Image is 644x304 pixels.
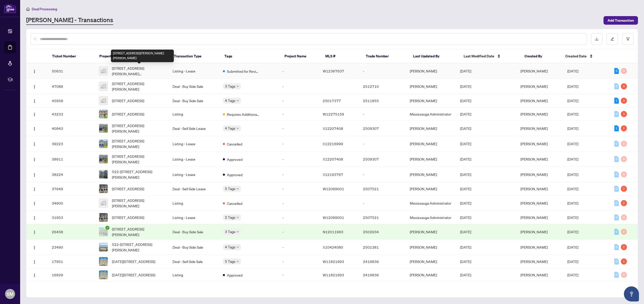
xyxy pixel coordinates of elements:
[227,272,243,278] span: Approved
[30,228,38,236] button: Logo
[460,126,471,131] span: [DATE]
[95,49,170,63] th: Property Address
[460,172,471,177] span: [DATE]
[567,98,578,103] span: [DATE]
[567,215,578,220] span: [DATE]
[614,111,619,117] div: 0
[112,169,165,180] span: 522-[STREET_ADDRESS][PERSON_NAME]
[7,290,13,297] span: SM
[359,151,406,167] td: 2509307
[621,171,627,177] div: 0
[621,258,627,264] div: 1
[406,211,456,224] td: Mississauga Administrator
[323,245,343,249] span: X10424080
[608,16,634,24] span: Add Transaction
[621,111,627,117] div: 3
[48,121,95,136] td: 40943
[323,69,344,73] span: W12367637
[591,33,602,45] button: download
[48,49,95,63] th: Ticket Number
[614,214,619,220] div: 0
[323,126,343,131] span: X12207408
[567,112,578,116] span: [DATE]
[112,98,144,103] span: [STREET_ADDRESS]
[359,196,406,211] td: -
[406,255,456,268] td: [PERSON_NAME]
[169,79,219,94] td: Deal - Buy Side Sale
[99,155,108,163] img: thumbnail-img
[520,84,548,89] span: [PERSON_NAME]
[520,201,548,205] span: [PERSON_NAME]
[32,99,36,103] img: Logo
[30,110,38,118] button: Logo
[460,259,471,264] span: [DATE]
[112,111,144,117] span: [STREET_ADDRESS]
[406,63,456,79] td: [PERSON_NAME]
[359,182,406,196] td: 2507521
[32,187,36,191] img: Logo
[48,167,95,182] td: 38224
[169,121,219,136] td: Deal - Sell Side Lease
[614,141,619,147] div: 0
[278,151,319,167] td: -
[169,255,219,268] td: Deal - Sell Side Sale
[225,83,235,89] span: 3 Tags
[32,260,36,264] img: Logo
[99,227,108,236] img: thumbnail-img
[99,82,108,91] img: thumbnail-img
[99,67,108,75] img: thumbnail-img
[406,268,456,282] td: [PERSON_NAME]
[169,94,219,107] td: Deal - Buy Side Sale
[460,98,471,103] span: [DATE]
[621,141,627,147] div: 0
[4,4,16,13] img: logo
[359,136,406,151] td: -
[236,187,239,190] span: down
[323,157,343,161] span: X12207408
[30,213,38,221] button: Logo
[225,125,235,131] span: 4 Tags
[32,230,36,234] img: Logo
[32,273,36,277] img: Logo
[567,172,578,177] span: [DATE]
[32,85,36,89] img: Logo
[614,125,619,131] div: 1
[225,244,235,250] span: 4 Tags
[30,140,38,148] button: Logo
[460,112,471,116] span: [DATE]
[99,110,108,118] img: thumbnail-img
[30,185,38,193] button: Logo
[621,200,627,206] div: 2
[359,240,406,255] td: 2501381
[48,63,95,79] td: 50631
[169,182,219,196] td: Deal - Sell Side Lease
[567,245,578,249] span: [DATE]
[567,230,578,234] span: [DATE]
[169,151,219,167] td: Listing - Lease
[169,240,219,255] td: Deal - Buy Side Sale
[32,7,57,11] span: Deal Processing
[614,98,619,104] div: 1
[520,49,561,63] th: Created By
[359,255,406,268] td: 2419836
[611,37,614,41] span: edit
[567,201,578,205] span: [DATE]
[626,37,630,41] span: filter
[30,82,38,90] button: Logo
[362,49,409,63] th: Trade Number
[278,211,319,224] td: -
[520,215,548,220] span: [PERSON_NAME]
[520,98,548,103] span: [PERSON_NAME]
[460,157,471,161] span: [DATE]
[220,49,280,63] th: Tags
[621,186,627,192] div: 2
[111,50,174,62] div: [STREET_ADDRESS][PERSON_NAME][PERSON_NAME]
[406,121,456,136] td: [PERSON_NAME]
[520,126,548,131] span: [PERSON_NAME]
[460,230,471,234] span: [DATE]
[520,157,548,161] span: [PERSON_NAME]
[520,259,548,264] span: [PERSON_NAME]
[460,245,471,249] span: [DATE]
[520,172,548,177] span: [PERSON_NAME]
[621,98,627,104] div: 3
